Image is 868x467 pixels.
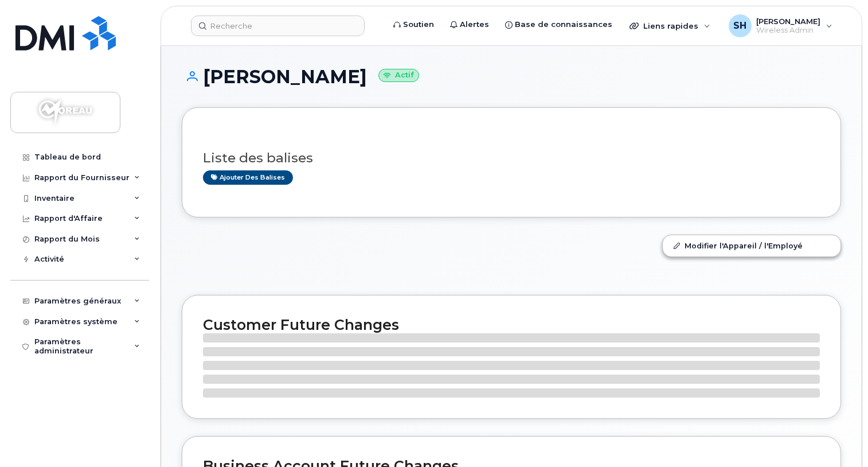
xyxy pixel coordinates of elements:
[182,67,841,87] h1: [PERSON_NAME]
[203,316,820,333] h2: Customer Future Changes
[203,151,820,165] h3: Liste des balises
[203,170,293,185] a: Ajouter des balises
[663,235,840,256] a: Modifier l'Appareil / l'Employé
[378,69,419,82] small: Actif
